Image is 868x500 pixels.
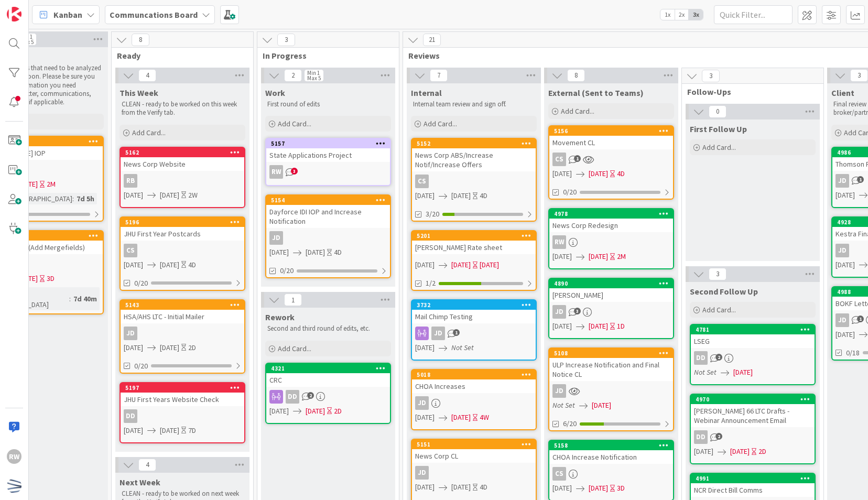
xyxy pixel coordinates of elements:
[617,321,625,332] div: 1D
[702,70,720,82] span: 3
[554,350,673,357] div: 5108
[69,293,71,305] span: :
[549,219,673,232] div: News Corp Redesign
[694,351,708,365] div: DD
[134,278,148,289] span: 0/20
[549,126,673,149] div: 5156Movement CL
[617,168,625,179] div: 4D
[415,175,429,188] div: CS
[121,310,244,323] div: HSA/AHS LTC - Initial Mailer
[549,288,673,302] div: [PERSON_NAME]
[71,293,100,305] div: 7d 40m
[160,425,179,436] span: [DATE]
[121,327,244,340] div: JD
[548,125,674,200] a: 5156Movement CLCS[DATE][DATE]4D0/20
[694,446,713,457] span: [DATE]
[412,300,536,323] div: 3732Mail Chimp Testing
[47,179,56,190] div: 2M
[122,100,243,117] p: CLEAN - ready to be worked on this week from the Verify tab.
[125,219,244,226] div: 5196
[709,105,726,118] span: 0
[263,50,386,61] span: In Progress
[549,305,673,319] div: JD
[836,313,849,327] div: JD
[124,425,143,436] span: [DATE]
[307,70,320,75] div: Min 1
[412,449,536,463] div: News Corp CL
[266,364,390,373] div: 4321
[411,138,537,222] a: 5152News Corp ABS/Increase Notif/Increase OffersCS[DATE][DATE]4D3/20
[124,174,137,188] div: RB
[857,176,864,183] span: 1
[417,441,536,448] div: 5151
[334,406,342,417] div: 2D
[412,300,536,310] div: 3732
[277,34,295,46] span: 3
[552,153,566,166] div: CS
[134,361,148,372] span: 0/20
[696,326,815,333] div: 4781
[549,349,673,381] div: 5108ULP Increase Notification and Final Notice CL
[691,430,815,444] div: DD
[549,450,673,464] div: CHOA Increase Notification
[415,466,429,480] div: JD
[715,354,722,361] span: 2
[120,88,158,98] span: This Week
[554,280,673,287] div: 4890
[617,251,626,262] div: 2M
[265,312,295,322] span: Rework
[675,9,689,20] span: 2x
[124,327,137,340] div: JD
[266,390,390,404] div: DD
[7,7,21,21] img: Visit kanbanzone.com
[124,342,143,353] span: [DATE]
[47,273,55,284] div: 3D
[549,358,673,381] div: ULP Increase Notification and Final Notice CL
[160,342,179,353] span: [DATE]
[660,9,675,20] span: 1x
[121,218,244,227] div: 5196
[266,205,390,228] div: Dayforce IDI IOP and Increase Notification
[269,231,283,245] div: JD
[552,321,572,332] span: [DATE]
[266,231,390,245] div: JD
[548,88,644,98] span: External (Sent to Teams)
[554,127,673,135] div: 5156
[411,299,537,361] a: 3732Mail Chimp TestingJD[DATE]Not Set
[694,367,717,377] i: Not Set
[836,174,849,188] div: JD
[334,247,342,258] div: 4D
[589,483,608,494] span: [DATE]
[549,153,673,166] div: CS
[125,301,244,309] div: 5143
[120,477,160,487] span: Next Week
[411,88,442,98] span: Internal
[412,139,536,148] div: 5152
[415,190,435,201] span: [DATE]
[417,301,536,309] div: 3732
[691,325,815,348] div: 4781LSEG
[124,190,143,201] span: [DATE]
[266,364,390,387] div: 4321CRC
[412,175,536,188] div: CS
[412,139,536,171] div: 5152News Corp ABS/Increase Notif/Increase Offers
[691,395,815,427] div: 4970[PERSON_NAME] 66 LTC Drafts - Webinar Announcement Email
[552,384,566,398] div: JD
[286,390,299,404] div: DD
[413,100,535,108] p: Internal team review and sign off.
[188,259,196,270] div: 4D
[266,373,390,387] div: CRC
[836,259,855,270] span: [DATE]
[549,136,673,149] div: Movement CL
[188,342,196,353] div: 2D
[271,197,390,204] div: 5154
[549,279,673,288] div: 4890
[412,396,536,410] div: JD
[696,396,815,403] div: 4970
[412,440,536,449] div: 5151
[121,300,244,323] div: 5143HSA/AHS LTC - Initial Mailer
[124,259,143,270] span: [DATE]
[549,235,673,249] div: RW
[561,106,594,116] span: Add Card...
[306,406,325,417] span: [DATE]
